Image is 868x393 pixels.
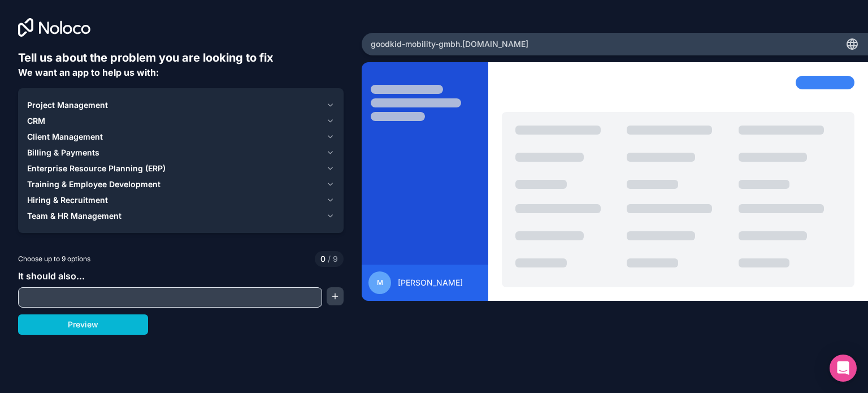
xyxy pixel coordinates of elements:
[27,129,335,145] button: Client Management
[27,147,99,158] span: Billing & Payments
[325,253,338,265] span: 9
[398,277,463,288] span: [PERSON_NAME]
[328,254,331,264] span: /
[27,113,335,129] button: CRM
[27,131,103,142] span: Client Management
[320,253,325,265] span: 0
[18,67,159,78] span: We want an app to help us with:
[27,176,335,192] button: Training & Employee Development
[371,38,528,50] span: goodkid-mobility-gmbh .[DOMAIN_NAME]
[18,254,90,264] span: Choose up to 9 options
[27,100,108,111] span: Project Management
[830,355,857,382] div: Open Intercom Messenger
[27,208,335,224] button: Team & HR Management
[27,195,108,206] span: Hiring & Recruitment
[27,97,335,113] button: Project Management
[27,163,166,174] span: Enterprise Resource Planning (ERP)
[27,210,121,222] span: Team & HR Management
[18,314,148,335] button: Preview
[27,115,45,127] span: CRM
[18,270,85,282] span: It should also...
[27,145,335,161] button: Billing & Payments
[27,161,335,176] button: Enterprise Resource Planning (ERP)
[18,50,344,66] h6: Tell us about the problem you are looking to fix
[377,278,383,287] span: M
[27,179,160,190] span: Training & Employee Development
[27,192,335,208] button: Hiring & Recruitment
